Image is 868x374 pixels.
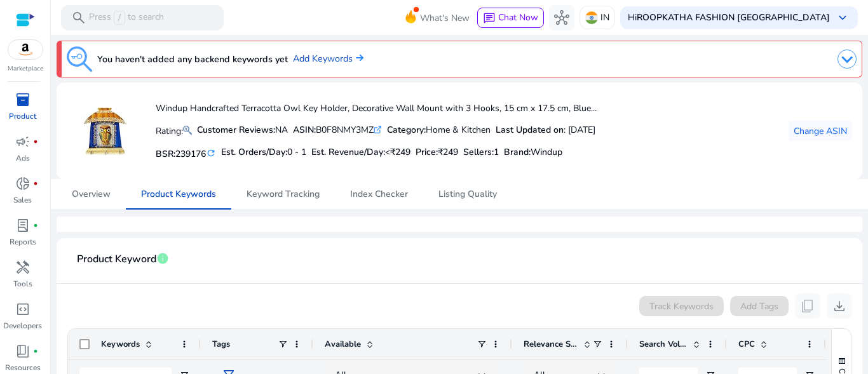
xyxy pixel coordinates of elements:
p: Tools [13,278,32,290]
span: Available [325,338,361,350]
div: NA [197,123,288,137]
span: Index Checker [350,190,408,199]
p: Reports [10,236,36,248]
span: lab_profile [15,218,31,233]
span: download [832,298,847,314]
span: Relevance Score [524,338,578,350]
span: campaign [15,134,31,149]
div: B0F8NMY3MZ [293,123,382,137]
span: Chat Now [498,11,538,23]
span: donut_small [15,176,31,191]
img: dropdown-arrow.svg [837,50,857,69]
button: hub [549,5,574,30]
h3: You haven't added any backend keywords yet [97,51,288,67]
span: book_4 [15,344,31,359]
span: Change ASIN [794,124,847,138]
span: Tags [212,338,230,350]
p: Press to search [89,11,164,25]
h5: Est. Revenue/Day: [311,147,410,158]
span: Product Keyword [77,248,156,270]
p: Developers [3,320,42,331]
img: keyword-tracking.svg [67,46,92,72]
h5: : [504,147,562,158]
b: Last Updated on [496,124,564,136]
span: fiber_manual_record [33,349,38,354]
img: 5122C7D5azL._SS100_.jpg [81,107,129,155]
p: Marketplace [8,64,43,74]
span: Product Keywords [141,190,216,199]
span: Brand [504,146,529,158]
p: Hi [628,13,830,22]
span: fiber_manual_record [33,181,38,186]
span: keyboard_arrow_down [835,10,850,25]
p: Product [9,110,36,122]
b: ROOPKATHA FASHION [GEOGRAPHIC_DATA] [637,11,830,23]
mat-icon: refresh [206,147,216,159]
span: / [114,11,125,25]
b: Category: [387,124,426,136]
span: 1 [494,146,499,158]
span: Windup [531,146,562,158]
span: fiber_manual_record [33,223,38,228]
p: Resources [5,362,41,373]
span: chat [483,12,496,25]
h5: BSR: [156,146,216,160]
span: code_blocks [15,302,31,317]
span: 239176 [175,148,206,160]
img: arrow-right.svg [353,54,363,62]
p: Ads [16,152,30,164]
span: Listing Quality [438,190,497,199]
button: Change ASIN [789,121,852,141]
p: Rating: [156,123,192,138]
div: Home & Kitchen [387,123,491,137]
b: ASIN: [293,124,316,136]
img: in.svg [585,11,598,24]
span: <₹249 [385,146,410,158]
a: Add Keywords [293,52,363,66]
img: amazon.svg [8,40,43,59]
div: : [DATE] [496,123,595,137]
h5: Price: [416,147,458,158]
span: Keywords [101,338,140,350]
span: What's New [420,7,470,29]
p: IN [600,6,609,29]
span: Keyword Tracking [247,190,320,199]
h5: Est. Orders/Day: [221,147,306,158]
button: chatChat Now [477,8,544,28]
span: handyman [15,260,31,275]
span: search [71,10,86,25]
span: ₹249 [438,146,458,158]
p: Sales [13,194,32,206]
button: download [827,293,852,319]
span: inventory_2 [15,92,31,107]
span: Overview [72,190,111,199]
span: hub [554,10,569,25]
span: Search Volume [639,338,688,350]
span: 0 - 1 [287,146,306,158]
h5: Sellers: [463,147,499,158]
h4: Windup Handcrafted Terracotta Owl Key Holder, Decorative Wall Mount with 3 Hooks, 15 cm x 17.5 cm... [156,104,597,114]
b: Customer Reviews: [197,124,275,136]
span: CPC [738,338,755,350]
span: info [156,252,169,265]
span: fiber_manual_record [33,139,38,144]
